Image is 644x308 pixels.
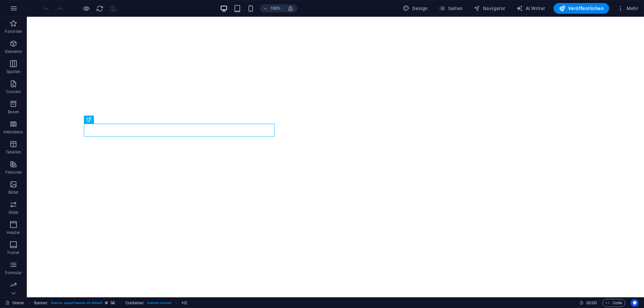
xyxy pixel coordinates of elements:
button: Mehr [614,3,641,14]
button: Seiten [436,3,466,14]
span: Navigator [474,5,505,12]
p: Features [5,170,21,175]
span: Veröffentlichen [559,5,604,12]
span: AI Writer [516,5,545,12]
span: Klick zum Auswählen. Doppelklick zum Bearbeiten [34,299,48,307]
p: Favoriten [5,29,22,34]
p: Tabellen [6,149,21,155]
span: Klick zum Auswählen. Doppelklick zum Bearbeiten [125,299,144,307]
p: Akkordeon [3,129,23,135]
p: Slider [8,210,19,215]
p: Header [7,230,20,235]
button: Code [602,299,625,307]
p: Bilder [8,190,19,195]
span: Mehr [617,5,638,12]
button: Usercentrics [631,299,639,307]
a: Klick, um Auswahl aufzuheben. Doppelklick öffnet Seitenverwaltung [5,299,24,307]
p: Footer [7,250,19,255]
h6: 100% [270,4,281,12]
p: Elemente [5,49,22,54]
nav: breadcrumb [34,299,187,307]
button: 100% [260,4,284,12]
i: Dieses Element ist ein anpassbares Preset [105,301,108,305]
button: AI Writer [514,3,548,14]
button: reload [96,4,104,12]
i: Bei Größenänderung Zoomstufe automatisch an das gewählte Gerät anpassen. [287,5,293,11]
p: Content [6,89,21,95]
p: Boxen [8,109,19,115]
span: . banner .preset-banner-v3-default [50,299,102,307]
button: Navigator [471,3,508,14]
p: Formular [5,270,22,275]
h6: Session-Zeit [579,299,597,307]
span: : [591,300,592,305]
div: Design (Strg+Alt+Y) [400,3,431,14]
i: Element verfügt über einen Hintergrund [111,301,115,305]
span: Design [403,5,428,12]
span: . banner-content [147,299,171,307]
span: Klick zum Auswählen. Doppelklick zum Bearbeiten [182,299,187,307]
button: Design [400,3,431,14]
button: Klicke hier, um den Vorschau-Modus zu verlassen [82,4,90,12]
span: Seiten [439,5,463,12]
button: Veröffentlichen [553,3,609,14]
p: Spalten [6,69,20,74]
i: Seite neu laden [96,5,104,12]
span: 00 00 [586,299,597,307]
span: Code [605,299,622,307]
